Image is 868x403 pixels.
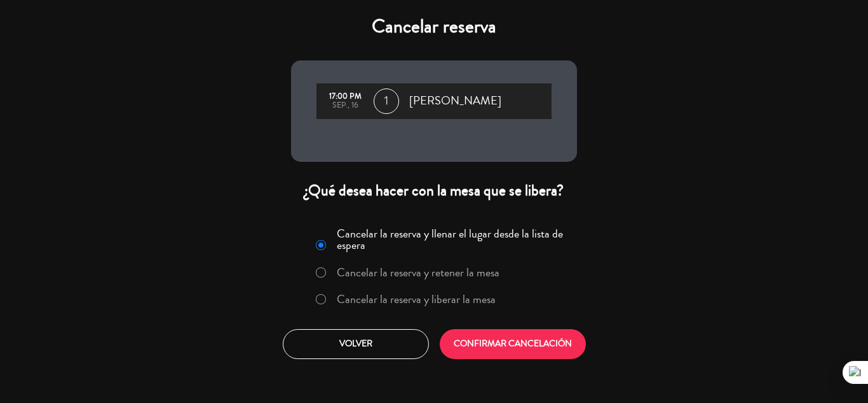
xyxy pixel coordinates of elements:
[337,267,499,278] label: Cancelar la reserva y retener la mesa
[337,293,496,305] label: Cancelar la reserva y liberar la mesa
[323,101,367,110] div: sep., 16
[409,92,501,111] span: [PERSON_NAME]
[283,329,429,359] button: Volver
[374,88,399,114] span: 1
[440,329,586,359] button: CONFIRMAR CANCELACIÓN
[337,228,569,251] label: Cancelar la reserva y llenar el lugar desde la lista de espera
[323,92,367,101] div: 17:00 PM
[291,15,577,38] h4: Cancelar reserva
[291,181,577,201] div: ¿Qué desea hacer con la mesa que se libera?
